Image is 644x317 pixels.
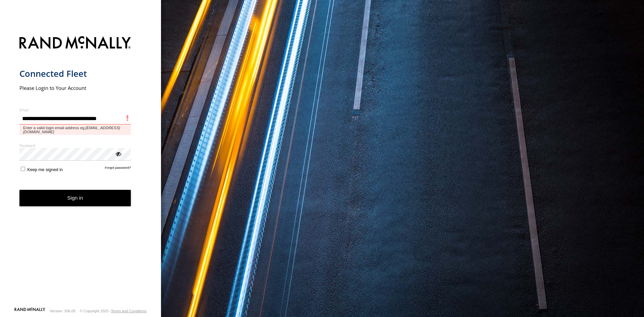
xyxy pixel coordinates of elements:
[19,107,131,112] label: Email
[19,143,131,148] label: Password
[50,309,75,313] div: Version: 306.00
[27,167,63,172] span: Keep me signed in
[21,167,25,171] input: Keep me signed in
[14,308,45,314] a: Visit our Website
[19,124,131,135] span: Enter a valid login email address eg.
[19,32,142,307] form: main
[105,166,131,172] a: Forgot password?
[19,190,131,206] button: Sign in
[19,85,131,91] h2: Please Login to Your Account
[115,150,121,157] div: ViewPassword
[111,309,147,313] a: Terms and Conditions
[23,126,120,134] em: [EMAIL_ADDRESS][DOMAIN_NAME]
[19,35,131,52] img: Rand McNally
[19,68,131,79] h1: Connected Fleet
[80,309,147,313] div: © Copyright 2025 -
